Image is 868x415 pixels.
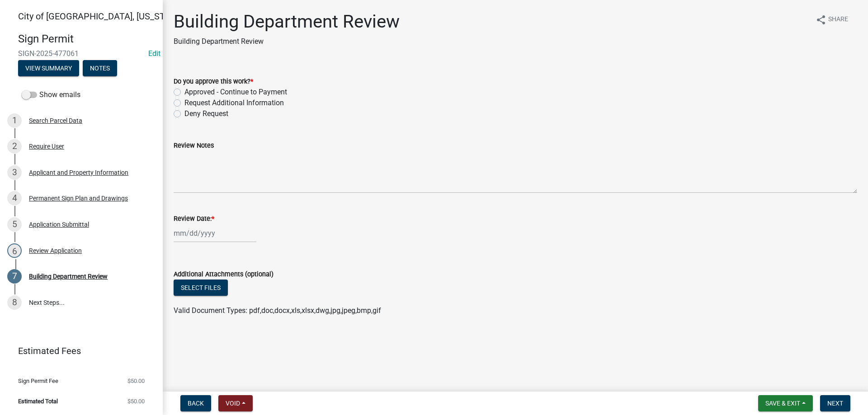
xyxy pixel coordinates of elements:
label: Show emails [22,89,80,100]
h1: Building Department Review [174,11,400,33]
span: $50.00 [127,398,145,404]
span: Void [226,400,240,407]
span: City of [GEOGRAPHIC_DATA], [US_STATE] [18,11,183,22]
div: Building Department Review [29,273,108,280]
button: Back [180,395,211,411]
span: Share [828,14,848,25]
div: 7 [7,269,22,284]
label: Do you approve this work? [174,79,253,85]
button: shareShare [808,11,855,28]
div: Review Application [29,247,82,254]
i: share [816,14,826,25]
wm-modal-confirm: Summary [18,65,79,72]
span: Estimated Total [18,398,58,404]
button: Select files [174,280,228,296]
div: 4 [7,191,22,205]
div: 3 [7,165,22,180]
label: Request Additional Information [184,98,284,108]
label: Review Notes [174,143,214,149]
div: 8 [7,295,22,310]
p: Building Department Review [174,36,400,47]
h4: Sign Permit [18,33,156,46]
label: Deny Request [184,108,228,119]
div: 2 [7,139,22,154]
div: Applicant and Property Information [29,169,128,176]
wm-modal-confirm: Notes [83,65,117,72]
button: Save & Exit [758,395,813,411]
a: Edit [148,49,160,58]
label: Approved - Continue to Payment [184,87,287,98]
span: Save & Exit [765,400,800,407]
button: Void [218,395,253,411]
label: Review Date: [174,216,214,222]
label: Additional Attachments (optional) [174,271,274,278]
span: $50.00 [127,378,145,384]
div: Require User [29,143,64,149]
span: Sign Permit Fee [18,378,58,384]
input: mm/dd/yyyy [174,224,256,242]
div: Application Submittal [29,221,89,228]
div: 1 [7,113,22,128]
div: 6 [7,243,22,258]
wm-modal-confirm: Edit Application Number [148,49,160,58]
button: View Summary [18,60,79,76]
span: Next [827,400,843,407]
button: Next [820,395,850,411]
span: SIGN-2025-477061 [18,49,145,58]
div: 5 [7,217,22,232]
span: Back [188,400,204,407]
span: Valid Document Types: pdf,doc,docx,xls,xlsx,dwg,jpg,jpeg,bmp,gif [174,306,381,315]
button: Notes [83,60,117,76]
div: Search Parcel Data [29,117,82,124]
a: Estimated Fees [7,342,148,360]
div: Permanent Sign Plan and Drawings [29,195,128,201]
